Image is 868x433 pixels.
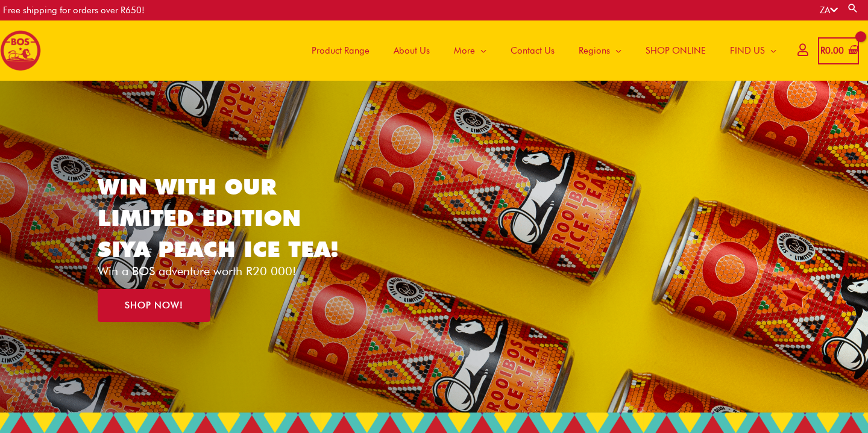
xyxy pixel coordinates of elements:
[312,33,370,69] span: Product Range
[820,45,825,56] span: R
[818,37,859,64] a: View Shopping Cart, empty
[730,33,765,69] span: FIND US
[394,33,430,69] span: About Us
[98,265,357,277] p: Win a BOS adventure worth R20 000!
[847,2,859,14] a: Search button
[291,20,788,81] nav: Site Navigation
[382,20,442,81] a: About Us
[567,20,634,81] a: Regions
[820,5,838,16] a: ZA
[125,301,183,310] span: SHOP NOW!
[511,33,555,69] span: Contact Us
[454,33,475,69] span: More
[98,289,210,322] a: SHOP NOW!
[300,20,382,81] a: Product Range
[498,20,567,81] a: Contact Us
[634,20,718,81] a: SHOP ONLINE
[98,173,339,263] a: WIN WITH OUR LIMITED EDITION SIYA PEACH ICE TEA!
[442,20,498,81] a: More
[646,33,706,69] span: SHOP ONLINE
[579,33,610,69] span: Regions
[820,45,844,56] bdi: 0.00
